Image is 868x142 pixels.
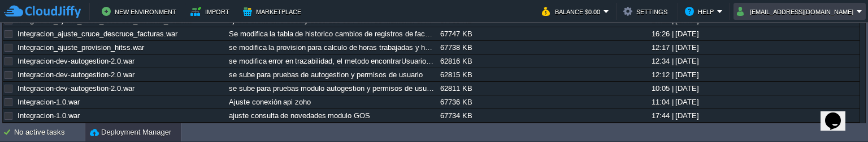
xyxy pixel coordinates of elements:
[542,5,604,18] button: Balance $0.00
[14,123,85,141] div: No active tasks
[649,41,859,54] div: 12:17 | [DATE]
[226,95,436,108] div: Ajuste conexión api zoho
[437,82,648,95] div: 62811 KB
[437,27,648,40] div: 67747 KB
[649,27,859,40] div: 16:26 | [DATE]
[190,5,233,18] button: Import
[226,68,436,81] div: se sube para pruebas de autogestion y permisos de usuario
[18,43,144,52] a: Integracion_ajuste_provision_hitss.war
[821,97,857,131] iframe: chat widget
[437,109,648,122] div: 67734 KB
[437,41,648,54] div: 67738 KB
[18,57,134,65] a: Integracion-dev-autogestion-2.0.war
[226,41,436,54] div: se modifica la provision para calculo de horas trabajadas y hora novedades
[649,95,859,108] div: 11:04 | [DATE]
[437,68,648,81] div: 62815 KB
[737,5,857,18] button: [EMAIL_ADDRESS][DOMAIN_NAME]
[649,68,859,81] div: 12:12 | [DATE]
[226,27,436,40] div: Se modifica la tabla de historico cambios de registros de facturas, se agrega el maestro estados ...
[649,55,859,68] div: 12:34 | [DATE]
[226,55,436,68] div: se modifica error en trazabilidad, el metodo encontrarUsuario no existia
[437,95,648,108] div: 67736 KB
[102,5,180,18] button: New Environment
[623,5,671,18] button: Settings
[4,5,81,19] img: CloudJiffy
[18,84,134,93] a: Integracion-dev-autogestion-2.0.war
[649,82,859,95] div: 10:05 | [DATE]
[90,127,171,138] button: Deployment Manager
[226,109,436,122] div: ajuste consulta de novedades modulo GOS
[243,5,305,18] button: Marketplace
[18,30,177,38] a: Integracion_ajuste_cruce_descruce_facturas.war
[685,5,717,18] button: Help
[18,70,134,79] a: Integracion-dev-autogestion-2.0.war
[18,98,80,106] a: Integracion-1.0.war
[437,55,648,68] div: 62816 KB
[649,109,859,122] div: 17:44 | [DATE]
[18,111,80,120] a: Integracion-1.0.war
[226,82,436,95] div: se sube para pruebas modulo autogestion y permisos de usuarios(admin inicialmente)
